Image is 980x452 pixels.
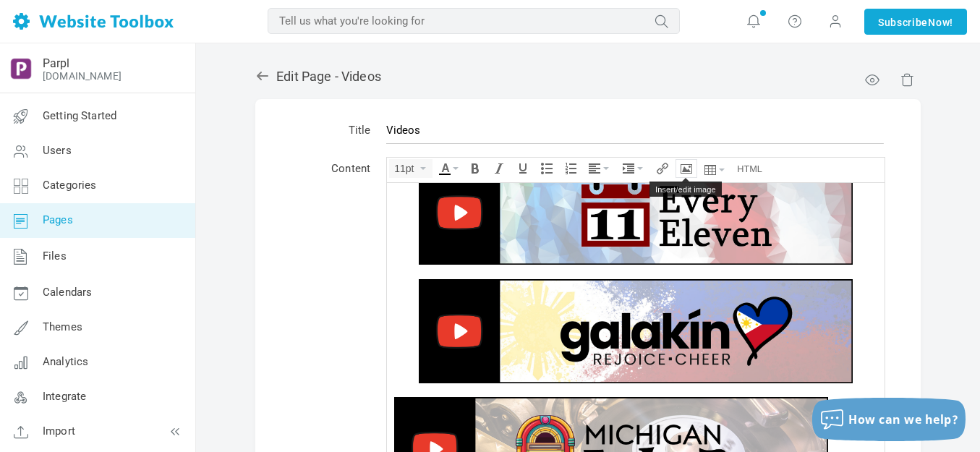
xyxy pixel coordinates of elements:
[43,390,86,403] span: Integrate
[43,355,88,368] span: Analytics
[43,320,82,333] span: Themes
[43,56,69,70] a: Parpl
[43,286,92,299] span: Calendars
[699,159,730,181] div: Table
[536,159,558,178] div: Bullet list
[435,159,462,178] div: Text color
[43,179,97,192] span: Categories
[255,69,921,85] h2: Edit Page - Videos
[928,14,953,30] span: Now!
[584,159,615,178] div: Align
[812,398,966,441] button: How can we help?
[560,159,581,178] div: Numbered list
[676,159,697,178] div: Insert/edit image
[652,159,673,178] div: Insert/edit link
[43,144,72,157] span: Users
[649,182,722,197] div: Insert/edit image
[864,9,967,35] a: SubscribeNow!
[618,159,649,178] div: Indent
[512,159,534,178] div: Underline
[284,114,378,152] td: Title
[43,425,75,438] span: Import
[394,163,417,174] span: 11pt
[268,8,680,34] input: Tell us what you're looking for
[43,109,116,122] span: Getting Started
[43,70,122,82] a: [DOMAIN_NAME]
[43,213,73,226] span: Pages
[848,412,958,427] span: How can we help?
[9,57,33,80] img: output-onlinepngtools%20-%202025-05-26T183955.010.png
[732,159,767,178] div: Source code
[488,159,510,178] div: Italic
[43,250,67,263] span: Files
[464,159,486,178] div: Bold
[389,159,433,178] div: Font Sizes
